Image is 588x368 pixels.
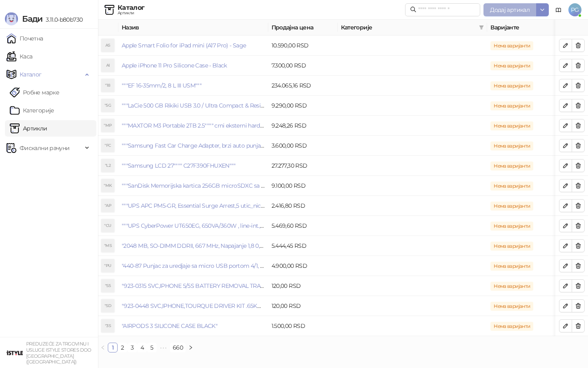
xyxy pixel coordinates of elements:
[122,322,217,330] a: "AIRPODS 3 SILICONE CASE BLACK"
[118,216,268,236] td: """UPS CyberPower UT650EG, 650VA/360W , line-int., s_uko, desktop"""
[552,3,565,16] a: Документација
[101,219,114,232] div: "CU
[268,216,338,236] td: 5.469,60 RSD
[188,345,193,350] span: right
[490,41,533,50] span: Нема варијанти
[20,66,42,83] span: Каталог
[122,282,375,289] a: "923-0315 SVC,IPHONE 5/5S BATTERY REMOVAL TRAY Držač za iPhone sa kojim se otvara display
[268,76,338,96] td: 234.065,16 RSD
[490,302,533,311] span: Нема варијанти
[20,140,69,156] span: Фискални рачуни
[268,176,338,196] td: 9.100,00 RSD
[118,76,268,96] td: """EF 16-35mm/2, 8 L III USM"""
[268,116,338,136] td: 9.248,26 RSD
[122,82,201,89] a: """EF 16-35mm/2, 8 L III USM"""
[122,142,296,149] a: """Samsung Fast Car Charge Adapter, brzi auto punja_, boja crna"""
[170,343,185,352] a: 660
[118,276,268,296] td: "923-0315 SVC,IPHONE 5/5S BATTERY REMOVAL TRAY Držač za iPhone sa kojim se otvara display
[118,20,268,36] th: Назив
[477,21,486,34] span: filter
[118,236,268,256] td: "2048 MB, SO-DIMM DDRII, 667 MHz, Napajanje 1,8 0,1 V, Latencija CL5"
[490,141,533,150] span: Нема варијанти
[157,343,170,352] li: Следећих 5 Страна
[147,343,156,352] a: 5
[268,136,338,156] td: 3.600,00 RSD
[100,345,105,350] span: left
[101,199,114,212] div: "AP
[490,101,533,110] span: Нема варијанти
[268,56,338,76] td: 7.300,00 RSD
[7,30,43,47] a: Почетна
[118,96,268,116] td: """LaCie 500 GB Rikiki USB 3.0 / Ultra Compact & Resistant aluminum / USB 3.0 / 2.5"""""""
[490,202,533,211] span: Нема варијанти
[490,121,533,130] span: Нема варијанти
[490,222,533,231] span: Нема варијанти
[101,99,114,112] div: "5G
[341,23,476,32] span: Категорије
[101,319,114,332] div: "3S
[118,156,268,176] td: """Samsung LCD 27"""" C27F390FHUXEN"""
[10,84,59,101] a: Робне марке
[122,122,324,129] a: """MAXTOR M3 Portable 2TB 2.5"""" crni eksterni hard disk HX-M201TCB/GM"""
[101,239,114,252] div: "MS
[98,343,108,352] li: Претходна страна
[138,343,147,352] a: 4
[118,11,145,15] div: Артикли
[268,196,338,216] td: 2.416,80 RSD
[118,343,127,352] li: 2
[10,102,54,119] a: Категорије
[170,343,186,352] li: 660
[101,39,114,52] div: AS
[479,25,484,30] span: filter
[101,59,114,72] div: AI
[122,222,306,229] a: """UPS CyberPower UT650EG, 650VA/360W , line-int., s_uko, desktop"""
[101,159,114,172] div: "L2
[101,119,114,132] div: "MP
[186,343,196,352] li: Следећа страна
[268,96,338,116] td: 9.290,00 RSD
[490,262,533,271] span: Нема варијанти
[101,79,114,92] div: "18
[268,296,338,316] td: 120,00 RSD
[483,3,536,16] button: Додај артикал
[490,242,533,251] span: Нема варијанти
[122,302,305,310] a: "923-0448 SVC,IPHONE,TOURQUE DRIVER KIT .65KGF- CM Šrafciger "
[101,279,114,292] div: "S5
[108,343,117,352] a: 1
[186,343,196,352] button: right
[490,81,533,90] span: Нема варијанти
[98,343,108,352] button: left
[7,345,23,361] img: 64x64-companyLogo-77b92cf4-9946-4f36-9751-bf7bb5fd2c7d.png
[101,299,114,312] div: "SD
[490,162,533,171] span: Нема варијанти
[268,256,338,276] td: 4.900,00 RSD
[122,202,270,209] a: """UPS APC PM5-GR, Essential Surge Arrest,5 utic_nica"""
[42,16,82,23] span: 3.11.0-b80b730
[568,3,581,16] span: PG
[122,62,227,69] a: Apple iPhone 11 Pro Silicone Case - Black
[118,36,268,56] td: Apple Smart Folio for iPad mini (A17 Pro) - Sage
[22,14,42,24] span: Бади
[268,36,338,56] td: 10.590,00 RSD
[118,136,268,156] td: """Samsung Fast Car Charge Adapter, brzi auto punja_, boja crna"""
[122,262,278,269] a: "440-87 Punjac za uredjaje sa micro USB portom 4/1, Stand."
[118,296,268,316] td: "923-0448 SVC,IPHONE,TOURQUE DRIVER KIT .65KGF- CM Šrafciger "
[268,20,338,36] th: Продајна цена
[5,12,18,25] img: Logo
[118,56,268,76] td: Apple iPhone 11 Pro Silicone Case - Black
[118,4,145,11] div: Каталог
[490,182,533,191] span: Нема варијанти
[157,343,170,352] span: •••
[268,276,338,296] td: 120,00 RSD
[268,236,338,256] td: 5.444,45 RSD
[118,343,127,352] a: 2
[101,139,114,152] div: "FC
[490,6,530,13] span: Додај артикал
[490,61,533,70] span: Нема варијанти
[105,5,114,15] img: Artikli
[10,120,47,137] a: ArtikliАртикли
[127,343,137,352] li: 3
[101,179,114,192] div: "MK
[122,242,305,249] a: "2048 MB, SO-DIMM DDRII, 667 MHz, Napajanje 1,8 0,1 V, Latencija CL5"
